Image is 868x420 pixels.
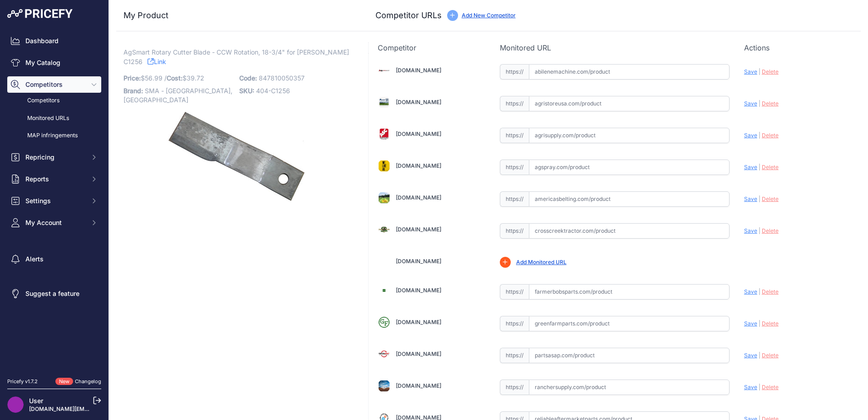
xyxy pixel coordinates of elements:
[744,164,757,170] span: Save
[500,223,529,239] span: https://
[529,223,730,239] input: crosscreektractor.com/product
[762,352,779,359] span: Delete
[396,258,441,265] a: [DOMAIN_NAME]
[123,72,234,85] p: $
[744,195,757,202] span: Save
[500,128,529,143] span: https://
[396,67,441,74] a: [DOMAIN_NAME]
[7,93,101,109] a: Competitors
[396,162,441,169] a: [DOMAIN_NAME]
[29,405,169,412] a: [DOMAIN_NAME][EMAIL_ADDRESS][DOMAIN_NAME]
[500,191,529,207] span: https://
[500,348,529,363] span: https://
[148,56,166,67] a: Link
[167,74,182,82] span: Cost:
[529,316,730,331] input: greenfarmparts.com/product
[187,74,204,82] span: 39.72
[25,218,85,227] span: My Account
[759,195,760,202] span: |
[7,171,101,187] button: Reports
[529,284,730,300] input: farmerbobsparts.com/product
[7,285,101,302] a: Suggest a feature
[762,227,779,234] span: Delete
[123,46,349,67] span: AgSmart Rotary Cutter Blade - CCW Rotation, 18-3/4" for [PERSON_NAME] C1256
[744,132,757,139] span: Save
[744,42,852,53] p: Actions
[529,380,730,395] input: ranchersupply.com/product
[378,42,485,53] p: Competitor
[7,55,101,71] a: My Catalog
[744,352,757,359] span: Save
[500,42,730,53] p: Monitored URL
[500,380,529,395] span: https://
[529,160,730,175] input: agspray.com/product
[762,288,779,295] span: Delete
[500,64,529,80] span: https://
[396,382,441,389] a: [DOMAIN_NAME]
[25,153,85,162] span: Repricing
[759,288,760,295] span: |
[744,227,757,234] span: Save
[123,9,350,22] h3: My Product
[55,378,73,385] span: New
[396,99,441,105] a: [DOMAIN_NAME]
[500,284,529,300] span: https://
[7,149,101,165] button: Repricing
[529,348,730,363] input: partsasap.com/product
[759,164,760,170] span: |
[516,259,567,265] a: Add Monitored URL
[759,320,760,327] span: |
[7,215,101,231] button: My Account
[25,196,85,205] span: Settings
[762,384,779,390] span: Delete
[123,87,232,104] span: SMA - [GEOGRAPHIC_DATA], [GEOGRAPHIC_DATA]
[762,164,779,170] span: Delete
[762,195,779,202] span: Delete
[75,378,101,385] a: Changelog
[529,191,730,207] input: americasbelting.com/product
[25,175,85,184] span: Reports
[396,226,441,233] a: [DOMAIN_NAME]
[462,12,516,19] a: Add New Competitor
[7,33,101,49] a: Dashboard
[7,76,101,93] button: Competitors
[500,316,529,331] span: https://
[529,128,730,143] input: agrisupply.com/product
[744,384,757,390] span: Save
[396,350,441,357] a: [DOMAIN_NAME]
[759,352,760,359] span: |
[759,132,760,139] span: |
[396,194,441,201] a: [DOMAIN_NAME]
[762,68,779,75] span: Delete
[529,64,730,80] input: abilenemachine.com/product
[396,319,441,325] a: [DOMAIN_NAME]
[500,160,529,175] span: https://
[239,87,254,95] span: SKU:
[759,384,760,390] span: |
[123,74,141,82] span: Price:
[744,288,757,295] span: Save
[25,80,85,89] span: Competitors
[7,33,101,367] nav: Sidebar
[29,397,43,405] a: User
[744,68,757,75] span: Save
[7,378,38,385] div: Pricefy v1.7.2
[396,287,441,294] a: [DOMAIN_NAME]
[762,132,779,139] span: Delete
[744,100,757,107] span: Save
[762,100,779,107] span: Delete
[259,74,305,82] span: 847810050357
[123,87,143,95] span: Brand:
[744,320,757,327] span: Save
[7,110,101,126] a: Monitored URLs
[759,100,760,107] span: |
[7,9,73,18] img: Pricefy Logo
[7,251,101,267] a: Alerts
[7,193,101,209] button: Settings
[239,74,257,82] span: Code:
[762,320,779,327] span: Delete
[500,96,529,111] span: https://
[396,130,441,137] a: [DOMAIN_NAME]
[375,9,442,22] h3: Competitor URLs
[759,227,760,234] span: |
